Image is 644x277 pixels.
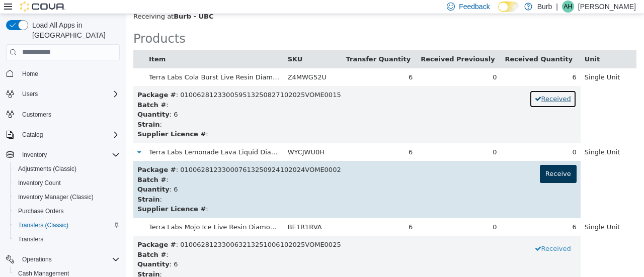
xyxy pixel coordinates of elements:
[22,111,51,119] span: Customers
[12,152,50,159] b: Package #
[162,134,199,142] span: WYCJWU0H
[14,233,47,245] a: Transfers
[12,245,451,255] div: : 6
[12,226,451,236] div: : 010062812330063213251006102025VOME0025
[216,129,291,147] td: 6
[18,129,120,141] span: Catalog
[12,162,40,169] strong: Batch #
[10,232,124,246] button: Transfers
[14,219,72,231] a: Transfers (Classic)
[12,77,50,84] b: Package #
[379,133,451,143] div: 0
[12,115,451,125] div: :
[562,1,574,13] div: Axel Holin
[28,20,120,40] span: Load All Apps in [GEOGRAPHIC_DATA]
[22,70,38,78] span: Home
[537,1,552,13] p: Burb
[14,191,120,203] span: Inventory Manager (Classic)
[18,129,47,141] button: Catalog
[12,97,44,104] strong: Quantity
[220,40,287,50] button: Transfer Quantity
[12,171,44,179] strong: Quantity
[379,40,449,50] button: Received Quantity
[18,88,42,100] button: Users
[12,237,40,244] strong: Batch #
[379,58,451,68] div: 6
[18,88,120,100] span: Users
[18,235,43,243] span: Transfers
[12,161,451,171] div: :
[12,87,40,95] strong: Batch #
[12,106,451,116] div: :
[14,163,120,175] span: Adjustments (Classic)
[216,204,291,222] td: 6
[12,236,451,246] div: :
[12,107,34,114] strong: Strain
[18,149,120,161] span: Inventory
[12,181,34,189] strong: Strain
[14,205,68,217] a: Purchase Orders
[2,87,124,101] button: Users
[12,246,44,254] strong: Quantity
[498,2,519,12] input: Dark Mode
[18,109,55,121] a: Customers
[14,219,120,231] span: Transfers (Classic)
[12,255,451,265] div: :
[14,177,65,189] a: Inventory Count
[2,148,124,162] button: Inventory
[295,40,371,50] button: Received Previously
[23,209,196,217] span: Terra Labs Mojo Ice Live Resin Diamond Cartridge 1g
[18,165,76,173] span: Adjustments (Classic)
[12,151,451,161] div: : 010062812330007613250924102024VOME0002
[291,204,375,222] td: 0
[10,190,124,204] button: Inventory Manager (Classic)
[12,116,80,124] strong: Supplier Licence #
[8,18,511,31] h2: Products
[162,209,196,217] span: BE1R1RVA
[23,40,42,50] button: Item
[459,59,495,67] span: Single Unit
[10,218,124,232] button: Transfers (Classic)
[459,134,495,142] span: Single Unit
[291,54,375,72] td: 0
[14,191,98,203] a: Inventory Manager (Classic)
[18,221,68,229] span: Transfers (Classic)
[18,207,64,215] span: Purchase Orders
[564,1,573,13] span: AH
[18,193,94,201] span: Inventory Manager (Classic)
[14,177,120,189] span: Inventory Count
[2,107,124,122] button: Customers
[2,128,124,142] button: Catalog
[12,96,451,106] div: : 6
[22,255,52,263] span: Operations
[162,40,179,50] button: SKU
[12,256,34,264] strong: Strain
[12,191,80,199] strong: Supplier Licence #
[162,59,201,67] span: Z4MWG52U
[20,2,65,12] img: Cova
[10,176,124,190] button: Inventory Count
[22,131,43,139] span: Catalog
[14,205,120,217] span: Purchase Orders
[18,67,120,80] span: Home
[459,209,495,217] span: Single Unit
[22,90,38,98] span: Users
[18,253,56,265] button: Operations
[379,208,451,218] div: 6
[459,2,490,12] span: Feedback
[2,66,124,81] button: Home
[18,253,120,265] span: Operations
[12,180,451,191] div: :
[414,151,451,169] button: Receive
[12,227,50,234] b: Package #
[18,179,61,187] span: Inventory Count
[404,226,451,244] button: Received
[23,59,220,67] span: Terra Labs Cola Burst Live Resin Diamond Vape Cartridge 1g
[18,149,51,161] button: Inventory
[291,129,375,147] td: 0
[459,40,476,50] button: Unit
[12,86,451,96] div: :
[12,170,451,180] div: : 6
[23,134,207,142] span: Terra Labs Lemonade Lava Liquid Diamond Cartridge 1g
